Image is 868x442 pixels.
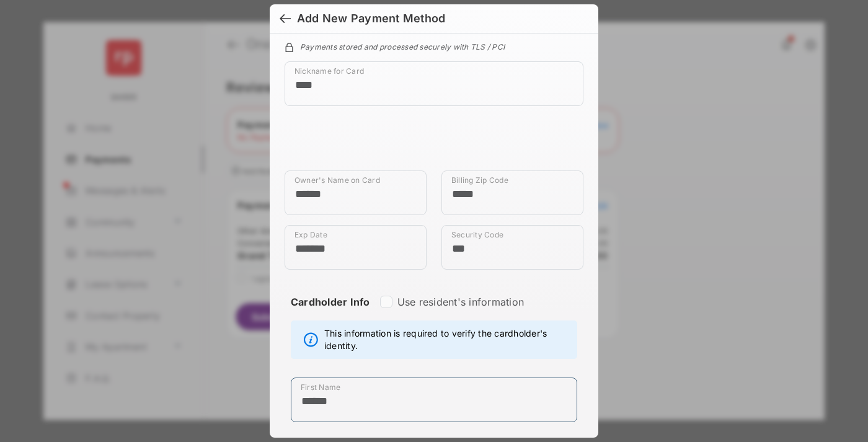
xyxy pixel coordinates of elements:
span: This information is required to verify the cardholder's identity. [324,327,570,352]
iframe: Credit card field [285,116,583,170]
label: Use resident's information [397,296,524,308]
div: Payments stored and processed securely with TLS / PCI [285,40,583,51]
div: Add New Payment Method [297,12,445,25]
strong: Cardholder Info [291,296,370,330]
